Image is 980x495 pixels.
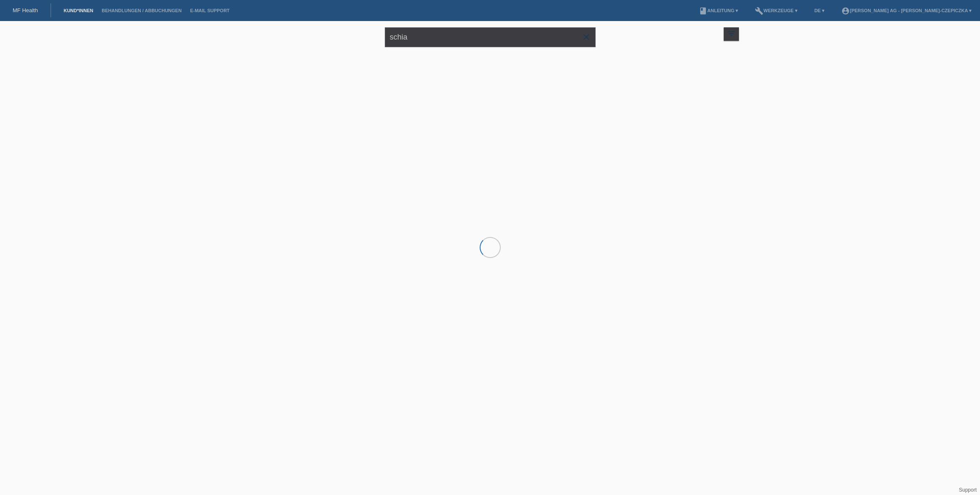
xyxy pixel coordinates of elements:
a: buildWerkzeuge ▾ [751,8,802,13]
i: account_circle [841,7,850,15]
a: Support [959,487,977,493]
i: build [755,7,763,15]
a: E-Mail Support [186,8,234,13]
input: Suche... [385,27,596,47]
i: close [581,32,591,42]
a: account_circle[PERSON_NAME] AG - [PERSON_NAME]-Czepiczka ▾ [837,8,976,13]
i: book [699,7,707,15]
a: Behandlungen / Abbuchungen [97,8,186,13]
a: bookAnleitung ▾ [695,8,742,13]
a: MF Health [13,7,38,13]
a: Kund*innen [59,8,97,13]
i: filter_list [727,29,736,38]
a: DE ▾ [810,8,829,13]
